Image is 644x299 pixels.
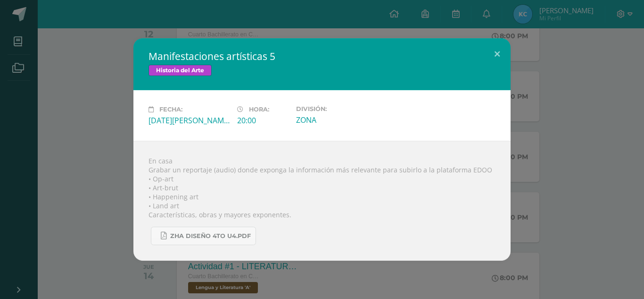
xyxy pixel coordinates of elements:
[149,115,230,126] div: [DATE][PERSON_NAME]
[133,141,511,261] div: En casa Grabar un reportaje (audio) donde exponga la información más relevante para subirlo a la ...
[249,106,269,113] span: Hora:
[159,106,182,113] span: Fecha:
[170,232,251,240] span: ZHA diseño 4to U4.pdf
[484,38,511,70] button: Close (Esc)
[296,115,377,125] div: ZONA
[296,105,377,112] label: División:
[149,50,495,63] h2: Manifestaciones artísticas 5
[151,227,256,245] a: ZHA diseño 4to U4.pdf
[237,115,289,126] div: 20:00
[149,65,212,76] span: Historia del Arte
